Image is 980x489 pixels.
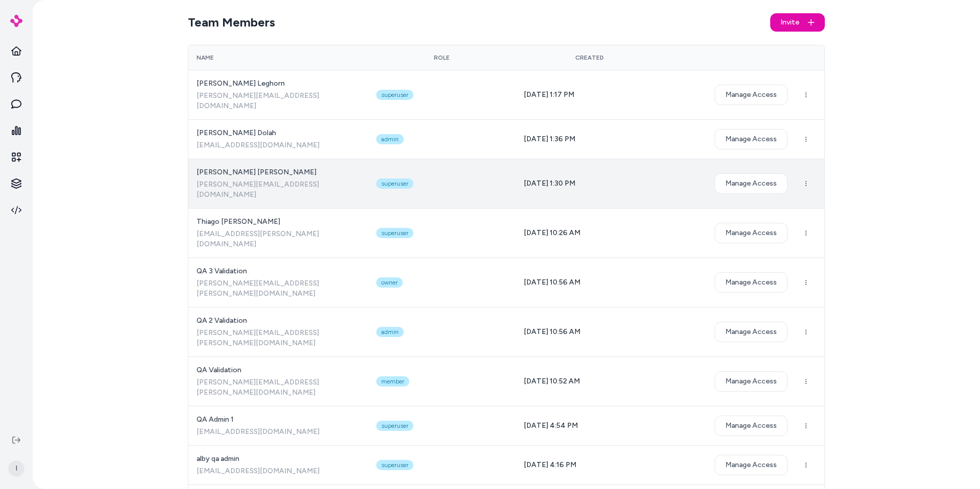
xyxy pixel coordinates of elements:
[197,266,360,276] span: QA 3 Validation
[197,128,360,138] span: [PERSON_NAME] Dolah
[197,79,360,89] span: [PERSON_NAME] Leghorn
[376,327,404,337] div: admin
[197,316,360,326] span: QA 2 Validation
[197,91,360,111] span: [PERSON_NAME][EMAIL_ADDRESS][DOMAIN_NAME]
[524,54,655,62] div: Created
[10,15,22,27] img: alby Logo
[524,421,578,430] span: [DATE] 4:54 PM
[197,179,360,200] span: [PERSON_NAME][EMAIL_ADDRESS][DOMAIN_NAME]
[197,365,360,375] span: QA Validation
[197,54,360,62] div: Name
[780,17,799,28] span: Invite
[715,455,788,475] button: Manage Access
[524,135,575,143] span: [DATE] 1:36 PM
[524,228,580,237] span: [DATE] 10:26 AM
[715,173,788,194] button: Manage Access
[197,328,360,348] span: [PERSON_NAME][EMAIL_ADDRESS][PERSON_NAME][DOMAIN_NAME]
[6,452,27,485] button: I
[715,416,788,436] button: Manage Access
[715,322,788,342] button: Manage Access
[188,14,275,31] h2: Team Members
[376,54,507,62] div: Role
[524,278,580,287] span: [DATE] 10:56 AM
[770,13,825,32] button: Invite
[197,229,360,249] span: [EMAIL_ADDRESS][PERSON_NAME][DOMAIN_NAME]
[524,460,576,469] span: [DATE] 4:16 PM
[197,415,360,425] span: QA Admin 1
[524,179,575,188] span: [DATE] 1:30 PM
[197,427,360,437] span: [EMAIL_ADDRESS][DOMAIN_NAME]
[376,178,413,189] div: superuser
[715,129,788,149] button: Manage Access
[8,460,24,477] span: I
[524,327,580,336] span: [DATE] 10:56 AM
[524,377,580,385] span: [DATE] 10:52 AM
[376,134,404,144] div: admin
[715,272,788,293] button: Manage Access
[197,454,360,464] span: alby qa admin
[715,223,788,243] button: Manage Access
[376,228,413,238] div: superuser
[197,278,360,299] span: [PERSON_NAME][EMAIL_ADDRESS][PERSON_NAME][DOMAIN_NAME]
[524,90,574,99] span: [DATE] 1:17 PM
[197,466,360,476] span: [EMAIL_ADDRESS][DOMAIN_NAME]
[376,90,413,100] div: superuser
[376,277,403,288] div: owner
[197,140,360,150] span: [EMAIL_ADDRESS][DOMAIN_NAME]
[715,85,788,105] button: Manage Access
[376,460,413,470] div: superuser
[197,217,360,227] span: Thiago [PERSON_NAME]
[715,371,788,392] button: Manage Access
[197,377,360,398] span: [PERSON_NAME][EMAIL_ADDRESS][PERSON_NAME][DOMAIN_NAME]
[376,421,413,431] div: superuser
[197,167,360,177] span: [PERSON_NAME] [PERSON_NAME]
[376,376,409,387] div: member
